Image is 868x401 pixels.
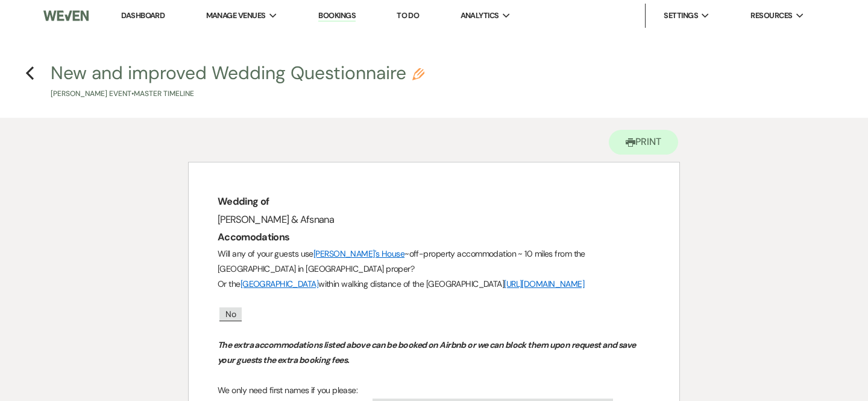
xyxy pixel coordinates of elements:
em: The extra accommodations listed above can be booked on Airbnb or we can block them upon request a... [218,339,637,365]
p: [PERSON_NAME] Event • Master Timeline [51,88,424,100]
img: Weven Logo [43,3,89,28]
p: We only need first names if you please: [218,383,650,398]
a: Bookings [318,10,356,22]
strong: Accomodations [218,231,289,243]
span: Analytics [461,10,499,22]
a: Dashboard [121,10,165,21]
p: Will any of your guests use ~off-property accommodation ~ 10 miles from the [GEOGRAPHIC_DATA] in ... [218,246,650,277]
a: To Do [397,10,419,21]
a: [PERSON_NAME]'s House [313,248,404,259]
span: within walking distance of the [GEOGRAPHIC_DATA] [318,278,504,289]
button: Print [609,130,678,155]
span: No [219,307,242,321]
span: Resources [750,10,792,22]
a: [GEOGRAPHIC_DATA] [241,278,318,289]
a: [URL][DOMAIN_NAME] [504,278,584,289]
strong: Wedding of [218,195,269,208]
span: Manage Venues [206,10,266,22]
h3: [PERSON_NAME] & Afsnana [218,211,650,228]
span: Settings [664,10,698,22]
button: New and improved Wedding Questionnaire[PERSON_NAME] Event•Master Timeline [51,64,424,100]
span: Or the [218,278,241,289]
